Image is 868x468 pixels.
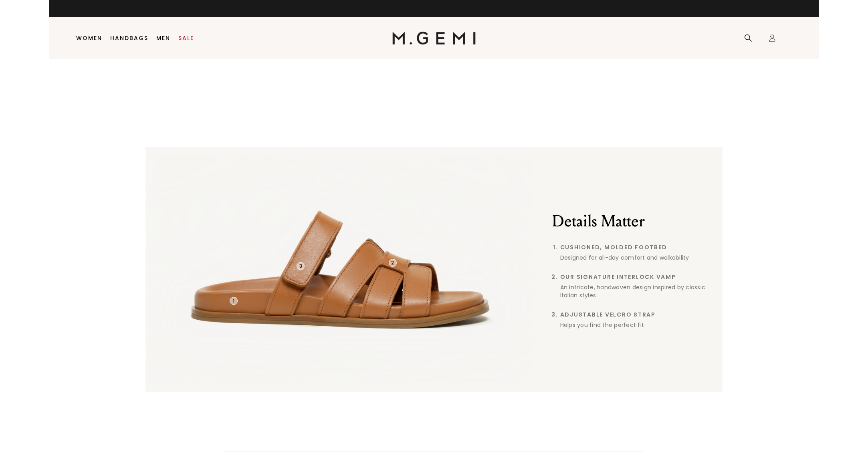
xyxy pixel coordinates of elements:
div: 3 [297,262,305,270]
div: An intricate, handwoven design inspired by classic Italian styles [560,283,713,299]
a: Women [76,35,102,41]
a: Sale [178,35,194,41]
h2: Details Matter [552,212,713,231]
span: Cushioned, Molded Footbed [560,244,713,250]
div: 2 [389,259,397,267]
div: Designed for all-day comfort and walkability [560,254,713,262]
a: Men [156,35,170,41]
img: M.Gemi [392,32,476,44]
div: Helps you find the perfect fit [560,321,713,329]
span: Our Signature Interlock Vamp [560,274,713,280]
a: Handbags [110,35,148,41]
div: 1 [230,297,238,305]
span: Adjustable Velcro Strap [560,311,713,318]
